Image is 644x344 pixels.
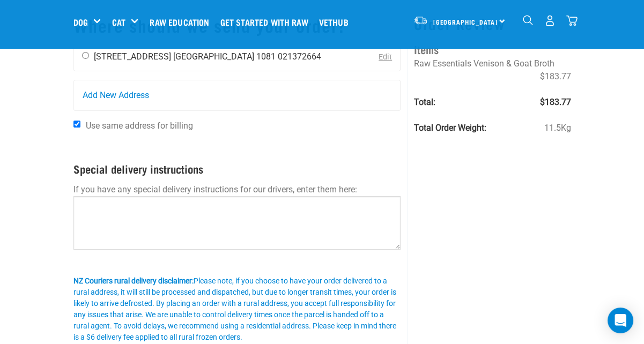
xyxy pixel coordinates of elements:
a: Edit [379,53,392,62]
a: Add New Address [74,80,401,110]
div: Please note, if you choose to have your order delivered to a rural address, it will still be proc... [73,275,401,343]
a: Vethub [316,1,357,43]
li: [GEOGRAPHIC_DATA] 1081 [173,51,276,62]
h4: Items [414,41,571,57]
span: Use same address for billing [86,121,193,131]
a: Raw Education [147,1,217,43]
p: If you have any special delivery instructions for our drivers, enter them here: [73,183,401,196]
span: [GEOGRAPHIC_DATA] [433,20,498,24]
input: Use same address for billing [73,121,80,128]
img: van-moving.png [413,16,428,25]
h4: Special delivery instructions [73,162,401,175]
b: NZ Couriers rural delivery disclaimer: [73,276,194,285]
a: Dog [73,16,88,28]
span: Raw Essentials Venison & Goat Broth [414,58,554,69]
img: home-icon-1@2x.png [523,15,533,25]
li: 021372664 [278,51,321,62]
div: Open Intercom Messenger [608,308,633,333]
strong: Total Order Weight: [414,123,486,133]
img: home-icon@2x.png [566,15,578,26]
span: $183.77 [539,70,571,83]
img: user.png [544,15,556,26]
li: [STREET_ADDRESS] [94,51,171,62]
span: 11.5Kg [544,122,571,134]
span: Add New Address [83,89,149,102]
a: Get started with Raw [218,1,316,43]
a: Cat [112,16,125,28]
span: $183.77 [539,96,571,109]
strong: Total: [414,97,435,107]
